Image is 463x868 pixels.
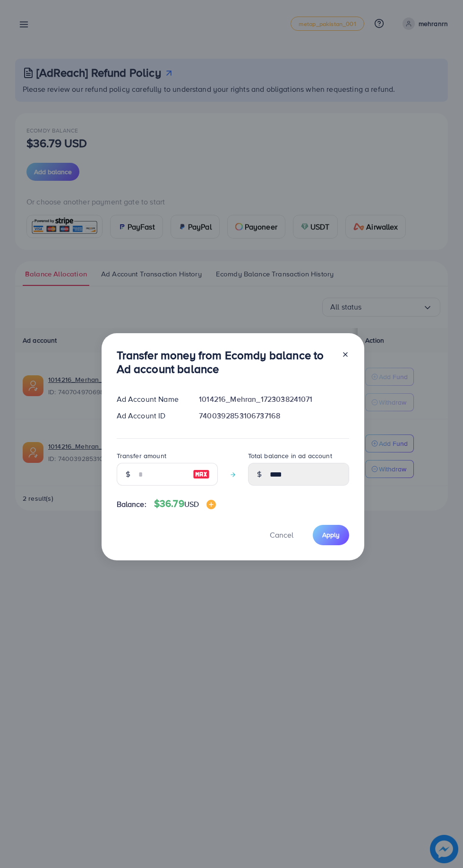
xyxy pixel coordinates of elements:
[109,410,192,421] div: Ad Account ID
[117,348,334,376] h3: Transfer money from Ecomdy balance to Ad account balance
[206,500,216,509] img: image
[248,451,332,461] label: Total balance in ad account
[109,394,192,405] div: Ad Account Name
[154,498,216,510] h4: $36.79
[270,530,293,540] span: Cancel
[193,469,210,480] img: image
[191,410,356,421] div: 7400392853106737168
[322,530,340,540] span: Apply
[117,451,166,461] label: Transfer amount
[184,499,199,509] span: USD
[258,525,305,545] button: Cancel
[191,394,356,405] div: 1014216_Mehran_1723038241071
[117,499,146,510] span: Balance:
[313,525,349,545] button: Apply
